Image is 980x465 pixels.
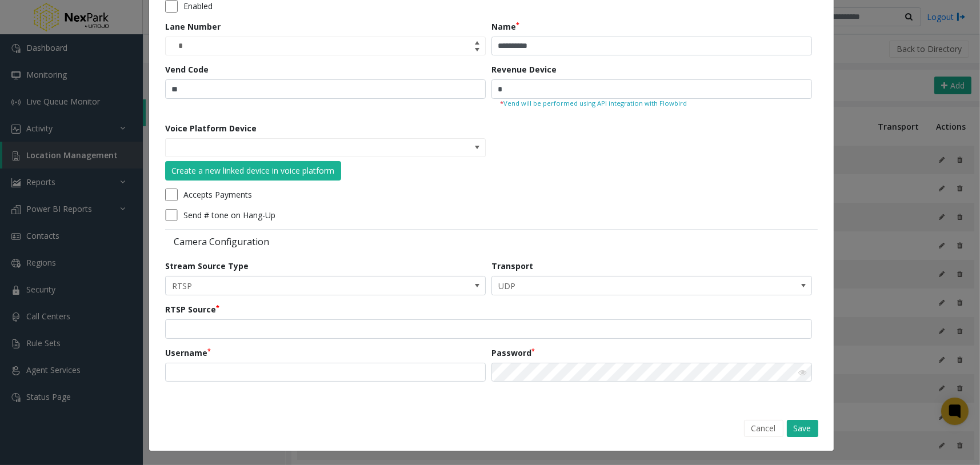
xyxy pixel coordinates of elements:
[491,347,535,359] label: Password
[492,276,747,295] span: UDP
[166,276,421,295] span: RTSP
[183,189,252,201] label: Accepts Payments
[166,139,421,157] input: NO DATA FOUND
[744,420,783,437] button: Cancel
[165,161,341,181] button: Create a new linked device in voice platform
[165,235,489,248] label: Camera Configuration
[491,260,533,272] label: Transport
[165,347,211,359] label: Username
[469,37,485,46] span: Increase value
[172,165,335,177] div: Create a new linked device in voice platform
[469,46,485,55] span: Decrease value
[165,260,249,272] label: Stream Source Type
[183,209,275,221] label: Send # tone on Hang-Up
[165,303,219,315] label: RTSP Source
[787,420,818,437] button: Save
[491,63,557,75] label: Revenue Device
[165,63,209,75] label: Vend Code
[165,122,257,134] label: Voice Platform Device
[500,99,803,109] small: Vend will be performed using API integration with Flowbird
